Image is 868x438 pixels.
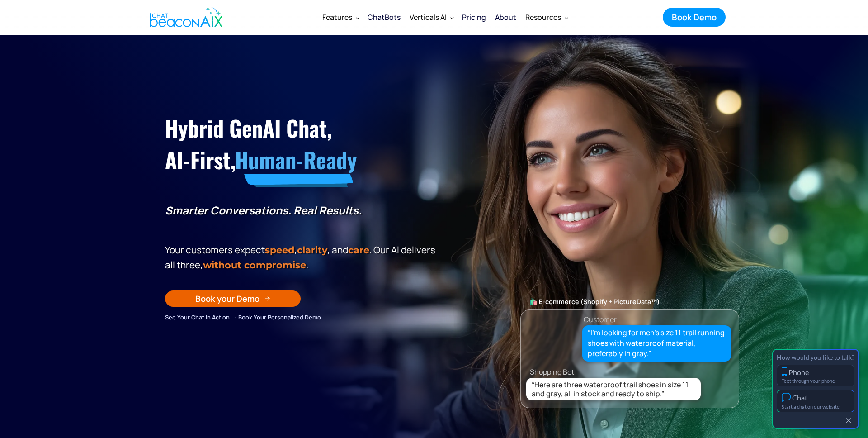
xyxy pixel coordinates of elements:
div: Resources [525,11,561,24]
div: Features [322,11,352,24]
img: Dropdown [356,16,359,19]
div: Customer [584,313,617,326]
div: 🛍️ E-commerce (Shopify + PictureData™) [521,295,739,308]
span: clarity [297,244,327,256]
div: Book Demo [672,11,717,23]
img: Dropdown [565,16,568,19]
a: Book your Demo [165,290,301,307]
span: care [348,244,369,256]
a: home [142,1,227,33]
strong: Smarter Conversations. Real Results. [165,203,362,218]
div: Features [318,6,363,28]
div: Resources [521,6,572,28]
div: See Your Chat in Action → Book Your Personalized Demo [165,312,439,322]
a: Book Demo [663,8,726,27]
span: Human-Ready [235,143,357,176]
strong: speed [265,244,294,256]
a: About [491,5,521,29]
p: Your customers expect , , and . Our Al delivers all three, . [165,243,439,272]
div: Verticals AI [410,11,447,24]
div: Verticals AI [405,6,458,28]
a: Pricing [458,5,491,29]
div: About [495,11,516,24]
img: Arrow [265,296,270,301]
div: “I’m looking for men’s size 11 trail running shoes with waterproof material, preferably in gray.” [588,328,726,359]
img: Dropdown [450,16,454,19]
div: Pricing [462,11,486,24]
a: ChatBots [363,5,405,29]
h1: Hybrid GenAI Chat, AI-First, [165,112,439,176]
span: without compromise [203,259,306,271]
div: ChatBots [368,11,401,24]
div: Book your Demo [195,293,259,305]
